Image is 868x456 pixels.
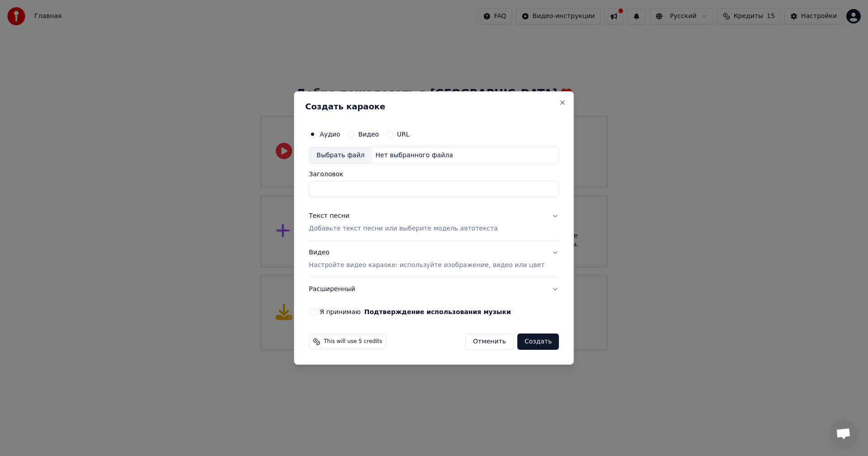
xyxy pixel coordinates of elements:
button: Отменить [465,334,514,350]
label: Я принимаю [320,309,511,315]
div: Нет выбранного файла [372,151,457,160]
span: This will use 5 credits [324,338,382,345]
p: Настройте видео караоке: используйте изображение, видео или цвет [309,261,544,270]
label: Видео [358,131,379,137]
div: Видео [309,249,544,270]
button: Создать [517,334,559,350]
label: Заголовок [309,171,559,178]
button: Текст песниДобавьте текст песни или выберите модель автотекста [309,205,559,241]
label: Аудио [320,131,340,137]
div: Выбрать файл [309,147,372,164]
p: Добавьте текст песни или выберите модель автотекста [309,225,498,234]
label: URL [397,131,410,137]
div: Текст песни [309,212,349,221]
h2: Создать караоке [305,103,562,111]
button: Я принимаю [364,309,511,315]
button: ВидеоНастройте видео караоке: используйте изображение, видео или цвет [309,241,559,277]
button: Расширенный [309,277,559,301]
